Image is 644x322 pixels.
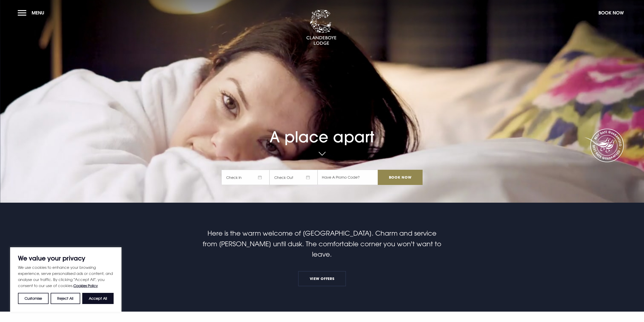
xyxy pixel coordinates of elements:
p: We value your privacy [18,255,114,261]
div: We value your privacy [10,247,121,312]
p: We use cookies to enhance your browsing experience, serve personalised ads or content, and analys... [18,264,114,289]
img: Clandeboye Lodge [306,10,337,45]
h1: A place apart [221,108,422,146]
button: Reject All [51,293,80,304]
button: Menu [18,7,47,18]
a: View Offers [298,271,346,286]
span: Menu [32,10,44,16]
button: Accept All [82,293,114,304]
span: Check In [221,170,269,185]
p: Here is the warm welcome of [GEOGRAPHIC_DATA]. Charm and service from [PERSON_NAME] until dusk. T... [201,228,442,260]
button: Customise [18,293,49,304]
input: Book Now [378,170,422,185]
a: Cookies Policy [73,283,98,288]
button: Book Now [596,7,626,18]
span: Check Out [269,170,318,185]
input: Have A Promo Code? [318,170,378,185]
